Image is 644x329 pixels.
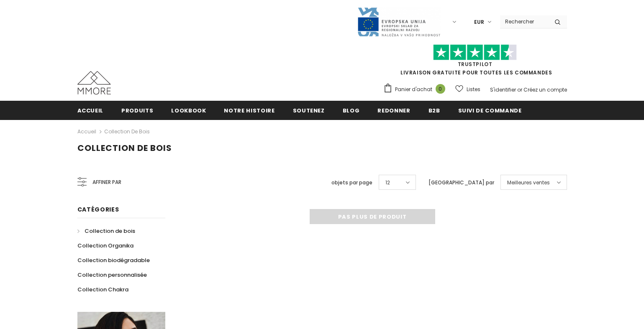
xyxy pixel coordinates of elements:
[377,101,410,120] a: Redonner
[428,179,494,187] label: [GEOGRAPHIC_DATA] par
[433,44,517,61] img: Faites confiance aux étoiles pilotes
[500,15,548,28] input: Search Site
[436,84,445,94] span: 0
[121,101,153,120] a: Produits
[77,101,104,120] a: Accueil
[77,127,96,137] a: Accueil
[77,253,150,268] a: Collection biodégradable
[77,238,133,253] a: Collection Organika
[474,18,484,26] span: EUR
[507,179,550,187] span: Meilleures ventes
[458,61,493,68] a: TrustPilot
[224,107,275,115] span: Notre histoire
[85,227,135,235] span: Collection de bois
[77,224,135,238] a: Collection de bois
[377,107,410,115] span: Redonner
[77,268,147,282] a: Collection personnalisée
[121,107,153,115] span: Produits
[171,107,206,115] span: Lookbook
[224,101,275,120] a: Notre histoire
[293,107,325,115] span: soutenez
[77,282,128,297] a: Collection Chakra
[331,179,372,187] label: objets par page
[77,205,119,214] span: Catégories
[77,107,104,115] span: Accueil
[77,256,150,264] span: Collection biodégradable
[428,107,440,115] span: B2B
[293,101,325,120] a: soutenez
[357,18,441,25] a: Javni Razpis
[343,107,360,115] span: Blog
[92,178,121,187] span: Affiner par
[77,242,133,250] span: Collection Organika
[517,86,522,93] span: or
[77,71,111,94] img: Cas MMORE
[458,107,522,115] span: Suivi de commande
[455,82,480,97] a: Listes
[383,83,449,96] a: Panier d'achat 0
[77,286,128,293] span: Collection Chakra
[104,128,150,135] a: Collection de bois
[490,86,516,93] a: S'identifier
[523,86,567,93] a: Créez un compte
[428,101,440,120] a: B2B
[343,101,360,120] a: Blog
[383,48,567,76] span: LIVRAISON GRATUITE POUR TOUTES LES COMMANDES
[467,85,480,94] span: Listes
[77,142,172,154] span: Collection de bois
[395,85,432,94] span: Panier d'achat
[458,101,522,120] a: Suivi de commande
[77,271,147,279] span: Collection personnalisée
[357,7,441,37] img: Javni Razpis
[171,101,206,120] a: Lookbook
[385,179,390,187] span: 12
